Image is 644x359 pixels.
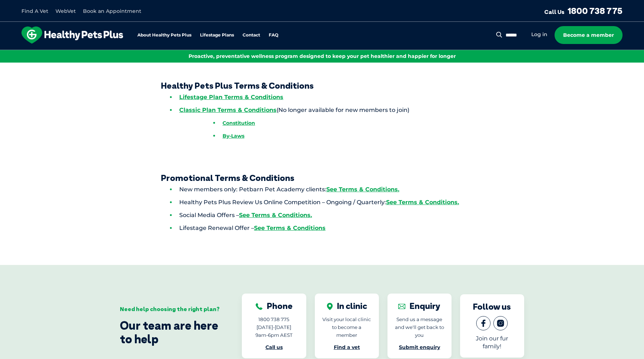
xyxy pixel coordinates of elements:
a: Call us [265,344,283,350]
span: 1800 738 775 [258,316,289,322]
a: Submit enquiry [399,344,440,350]
a: Constitution [223,120,255,126]
a: Contact [243,33,260,38]
a: Log in [531,31,547,38]
li: Lifestage Renewal Offer – [170,222,508,235]
a: Classic Plan Terms & Conditions [179,107,277,113]
a: Lifestage Plan Terms & Conditions [179,94,283,100]
div: Need help choosing the right plan? [120,306,220,313]
a: FAQ [269,33,278,38]
li: Social Media Offers – [170,209,508,222]
li: New members only: Petbarn Pet Academy clients: [170,183,508,196]
h1: Promotional Terms & Conditions [136,173,508,183]
h1: Healthy Pets Plus Terms & Conditions [136,80,508,91]
div: Our team are here to help [120,319,220,346]
a: Become a member [555,26,623,44]
img: Phone [255,303,263,310]
a: WebVet [55,8,76,14]
img: In clinic [327,303,333,310]
span: Proactive, preventative wellness program designed to keep your pet healthier and happier for longer [189,53,456,59]
a: See Terms & Conditions. [386,199,459,206]
a: See Terms & Conditions. [326,186,399,193]
div: Enquiry [398,301,440,311]
a: Book an Appointment [83,8,141,14]
a: About Healthy Pets Plus [137,33,191,38]
img: Enquiry [398,303,405,310]
a: See Terms & Conditions. [239,212,312,218]
span: Send us a message and we'll get back to you [395,316,444,338]
span: Visit your local clinic to become a member [322,316,371,338]
span: [DATE]-[DATE] [257,324,291,330]
a: Call Us1800 738 775 [544,5,623,16]
a: See Terms & Conditions [254,225,326,231]
p: Join our fur family! [467,335,517,350]
div: In clinic [327,301,367,311]
a: Find A Vet [21,8,48,14]
li: (No longer available for new members to join) [170,104,508,142]
div: Follow us [473,301,511,312]
span: Call Us [544,8,565,15]
a: By-Laws [223,133,244,139]
img: hpp-logo [21,26,123,44]
a: Lifestage Plans [200,33,234,38]
span: 9am-6pm AEST [255,332,293,338]
button: Search [495,31,504,38]
li: Healthy Pets Plus Review Us Online Competition – Ongoing / Quarterly: [170,196,508,209]
div: Phone [255,301,293,311]
a: Find a vet [334,344,360,350]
